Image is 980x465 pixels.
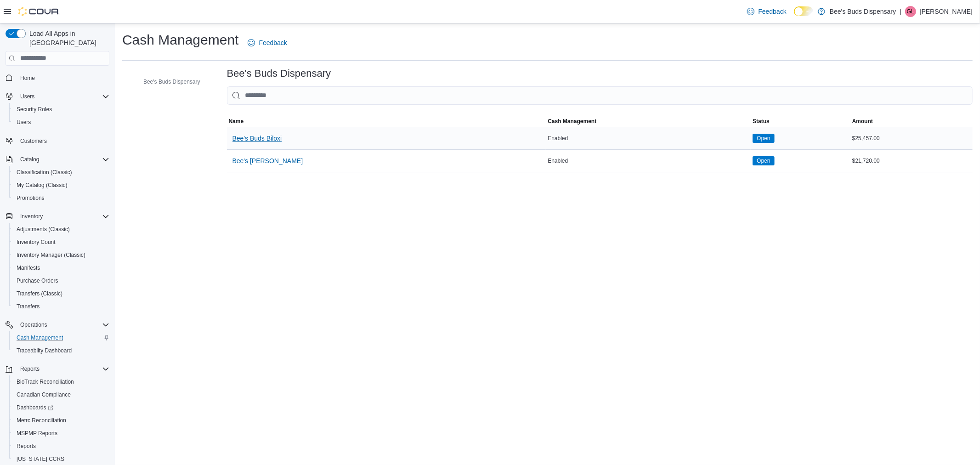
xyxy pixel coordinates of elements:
a: Users [13,117,34,128]
button: Reports [2,363,113,375]
button: Metrc Reconciliation [9,414,113,427]
button: Traceabilty Dashboard [9,344,113,357]
button: Operations [17,319,51,330]
button: Status [751,116,850,127]
div: $21,720.00 [850,155,973,166]
button: Purchase Orders [9,274,113,287]
span: Manifests [13,262,109,273]
button: Security Roles [9,103,113,116]
a: Transfers (Classic) [13,288,66,299]
span: Operations [17,319,109,330]
h1: Cash Management [122,31,238,49]
a: MSPMP Reports [13,428,61,439]
a: Traceabilty Dashboard [13,345,75,356]
a: My Catalog (Classic) [13,180,71,191]
span: Inventory Count [17,238,56,246]
span: Metrc Reconciliation [17,417,66,424]
span: Bee's [PERSON_NAME] [232,156,303,165]
span: Transfers [13,301,109,312]
span: Inventory Manager (Classic) [13,250,109,261]
div: Graham Lamb [905,6,916,17]
span: MSPMP Reports [17,430,57,437]
span: Users [20,93,34,100]
span: Metrc Reconciliation [13,415,109,426]
div: Enabled [546,133,751,144]
span: Open [757,134,770,142]
span: Cash Management [17,334,63,341]
input: Dark Mode [794,6,813,16]
span: Catalog [17,154,109,165]
span: Classification (Classic) [13,167,109,178]
a: Customers [17,136,51,147]
button: Amount [850,116,973,127]
a: Reports [13,441,40,452]
span: Canadian Compliance [17,391,71,398]
div: Enabled [546,155,751,166]
span: Transfers [17,303,40,310]
span: Catalog [20,156,39,163]
span: Cash Management [548,118,596,125]
span: Load All Apps in [GEOGRAPHIC_DATA] [26,29,109,47]
p: [PERSON_NAME] [920,6,973,17]
button: Users [9,116,113,129]
a: Canadian Compliance [13,389,74,400]
span: Reports [17,363,109,374]
button: Cash Management [546,116,751,127]
a: Manifests [13,262,44,273]
span: GL [907,6,914,17]
button: Canadian Compliance [9,388,113,401]
button: Bee's Buds Dispensary [130,76,204,87]
span: Customers [17,135,109,147]
button: Bee's Buds Biloxi [229,129,286,147]
span: Reports [13,441,109,452]
span: Users [17,91,109,102]
img: Cova [18,7,60,16]
a: Classification (Classic) [13,167,76,178]
a: Cash Management [13,332,67,343]
a: [US_STATE] CCRS [13,454,68,465]
span: BioTrack Reconciliation [13,376,109,387]
span: Reports [17,442,36,450]
span: Home [17,72,109,84]
button: Manifests [9,261,113,274]
a: Adjustments (Classic) [13,224,74,235]
a: Inventory Manager (Classic) [13,250,89,261]
button: Operations [2,318,113,331]
span: Reports [20,365,40,373]
span: Operations [20,321,47,329]
button: Reports [9,440,113,453]
button: Customers [2,134,113,147]
span: Customers [20,137,47,145]
span: Status [753,118,770,125]
a: Metrc Reconciliation [13,415,70,426]
a: Home [17,73,39,84]
span: Users [13,117,109,128]
span: Bee's Buds Biloxi [232,134,282,143]
a: Dashboards [9,401,113,414]
button: Inventory Manager (Classic) [9,249,113,261]
span: Open [757,157,770,165]
button: BioTrack Reconciliation [9,375,113,388]
span: Users [17,119,31,126]
button: Name [227,116,546,127]
span: Purchase Orders [13,275,109,286]
span: My Catalog (Classic) [17,181,68,189]
span: Name [229,118,244,125]
button: Catalog [17,154,43,165]
button: My Catalog (Classic) [9,179,113,192]
a: Transfers [13,301,43,312]
span: [US_STATE] CCRS [17,455,64,463]
span: Feedback [758,7,786,16]
a: Dashboards [13,402,57,413]
span: Open [753,134,774,143]
button: Inventory [17,211,46,222]
span: Inventory [17,211,109,222]
span: Promotions [13,193,109,204]
a: Promotions [13,193,48,204]
a: BioTrack Reconciliation [13,376,78,387]
button: Transfers (Classic) [9,287,113,300]
a: Security Roles [13,104,56,115]
span: Canadian Compliance [13,389,109,400]
button: Bee's [PERSON_NAME] [229,152,307,170]
span: Inventory Manager (Classic) [17,251,85,259]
